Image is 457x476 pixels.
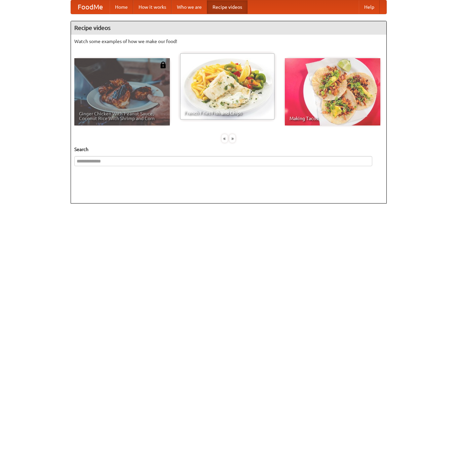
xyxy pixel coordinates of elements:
[172,0,207,14] a: Who we are
[359,0,380,14] a: Help
[71,0,110,14] a: FoodMe
[74,146,383,153] h5: Search
[184,111,270,115] span: French Fries Fish and Chips
[74,38,383,45] p: Watch some examples of how we make our food!
[285,58,380,125] a: Making Tacos
[110,0,133,14] a: Home
[290,116,376,121] span: Making Tacos
[160,62,166,68] img: 483408.png
[207,0,247,14] a: Recipe videos
[229,134,235,143] div: »
[71,21,386,35] h4: Recipe videos
[133,0,172,14] a: How it works
[222,134,228,143] div: «
[180,53,275,120] a: French Fries Fish and Chips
